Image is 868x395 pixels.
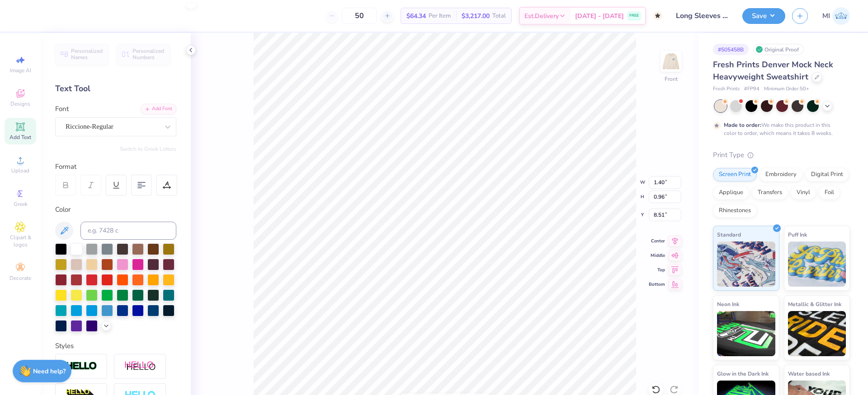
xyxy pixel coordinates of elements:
[832,7,850,25] img: Mark Isaac
[575,11,624,21] span: [DATE] - [DATE]
[33,367,66,376] strong: Need help?
[524,11,559,21] span: Est. Delivery
[819,186,840,200] div: Foil
[10,100,30,107] span: Designs
[649,252,665,259] span: Middle
[66,361,97,372] img: Stroke
[492,11,506,21] span: Total
[717,299,739,309] span: Neon Ink
[713,44,749,55] div: # 505458B
[759,168,802,181] div: Embroidery
[724,121,835,137] div: We make this product in this color to order, which means it takes 8 weeks.
[10,67,31,74] span: Image AI
[342,8,377,24] input: – –
[629,13,639,19] span: FREE
[80,222,176,240] input: e.g. 7428 c
[788,369,830,378] span: Water based Ink
[788,242,846,287] img: Puff Ink
[788,299,841,309] span: Metallic & Glitter Ink
[406,11,426,21] span: $64.34
[71,48,103,60] span: Personalized Names
[55,204,176,215] div: Color
[429,11,451,21] span: Per Item
[462,11,490,21] span: $3,217.00
[713,186,749,200] div: Applique
[11,167,29,174] span: Upload
[805,168,849,181] div: Digital Print
[649,238,665,244] span: Center
[713,168,757,181] div: Screen Print
[9,134,31,141] span: Add Text
[717,242,775,287] img: Standard
[717,369,769,378] span: Glow in the Dark Ink
[669,7,736,25] input: Untitled Design
[14,200,28,208] span: Greek
[764,85,809,93] span: Minimum Order: 50 +
[724,121,761,129] strong: Made to order:
[665,75,678,83] div: Front
[55,341,176,351] div: Styles
[9,274,31,282] span: Decorate
[649,281,665,288] span: Bottom
[791,186,816,200] div: Vinyl
[753,44,804,55] div: Original Proof
[717,311,775,356] img: Neon Ink
[717,230,741,239] span: Standard
[141,104,176,114] div: Add Font
[744,85,759,93] span: # FP94
[55,104,69,114] label: Font
[132,48,165,60] span: Personalized Numbers
[752,186,788,200] div: Transfers
[5,234,36,248] span: Clipart & logos
[713,204,757,218] div: Rhinestones
[713,59,833,82] span: Fresh Prints Denver Mock Neck Heavyweight Sweatshirt
[713,150,850,160] div: Print Type
[822,11,830,21] span: MI
[124,361,156,372] img: Shadow
[55,83,176,95] div: Text Tool
[788,311,846,356] img: Metallic & Glitter Ink
[742,8,785,24] button: Save
[788,230,807,239] span: Puff Ink
[822,7,850,25] a: MI
[55,162,177,172] div: Format
[662,52,680,70] img: Front
[713,85,740,93] span: Fresh Prints
[120,145,176,153] button: Switch to Greek Letters
[649,267,665,273] span: Top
